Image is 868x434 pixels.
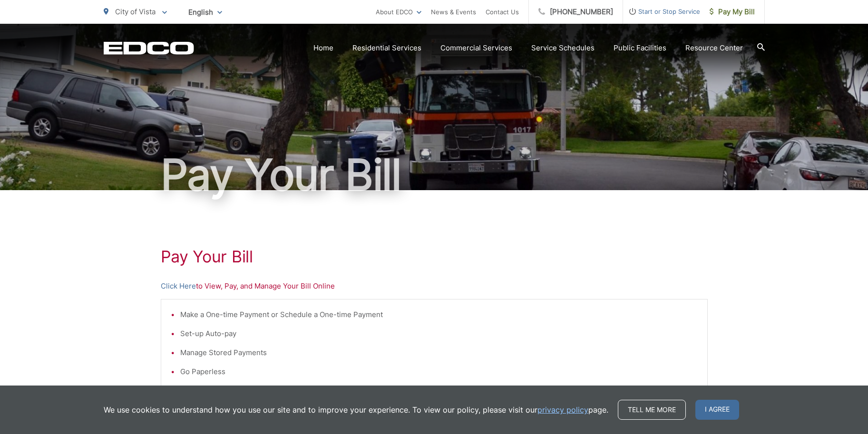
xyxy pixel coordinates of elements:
[104,41,194,55] a: EDCD logo. Return to the homepage.
[537,404,588,415] a: privacy policy
[161,247,708,266] h1: Pay Your Bill
[352,42,421,54] a: Residential Services
[180,347,698,358] li: Manage Stored Payments
[376,6,421,18] a: About EDCO
[161,280,196,292] a: Click Here
[181,4,229,20] span: English
[313,42,333,54] a: Home
[180,385,698,396] li: View Payment and Billing History
[104,404,608,415] p: We use cookies to understand how you use our site and to improve your experience. To view our pol...
[618,400,686,420] a: Tell me more
[440,42,512,54] a: Commercial Services
[180,309,698,320] li: Make a One-time Payment or Schedule a One-time Payment
[614,42,666,54] a: Public Facilities
[180,366,698,377] li: Go Paperless
[104,151,765,199] h1: Pay Your Bill
[695,400,739,420] span: I agree
[531,42,595,54] a: Service Schedules
[431,6,476,18] a: News & Events
[710,6,755,18] span: Pay My Bill
[486,6,519,18] a: Contact Us
[685,42,743,54] a: Resource Center
[180,328,698,339] li: Set-up Auto-pay
[161,280,708,292] p: to View, Pay, and Manage Your Bill Online
[115,7,156,16] span: City of Vista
